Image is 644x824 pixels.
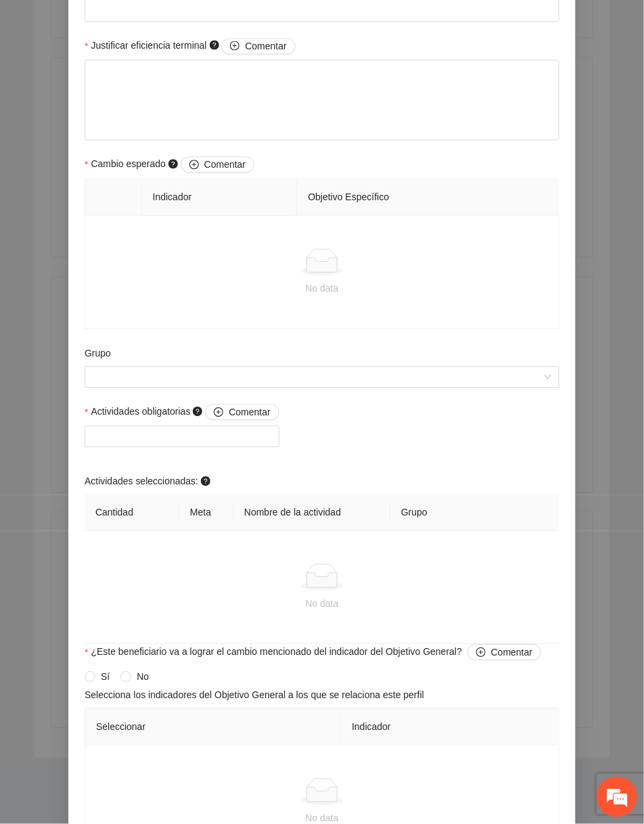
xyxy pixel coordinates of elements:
span: Actividades obligatorias [91,404,279,420]
div: Minimizar ventana de chat en vivo [222,7,254,39]
span: plus-circle [189,160,199,170]
input: Grupo [93,367,542,387]
th: Objetivo Específico [297,179,559,216]
div: Chatee con nosotros ahora [70,69,227,87]
div: No data [95,596,549,611]
span: question-circle [168,159,178,168]
span: Justificar eficiencia terminal [91,38,295,54]
span: Cambio esperado [91,156,254,173]
span: Selecciona los indicadores del Objetivo General a los que se relaciona este perfil [85,687,424,702]
span: Cantidad [95,507,133,518]
span: Grupo [401,507,428,518]
span: Comentar [204,157,246,172]
button: ¿Este beneficiario va a lograr el cambio mencionado del indicador del Objetivo General? [467,644,541,660]
span: ¿Este beneficiario va a lograr el cambio mencionado del indicador del Objetivo General? [91,644,541,660]
span: plus-circle [214,407,223,418]
th: Nombre de la actividad [233,494,390,531]
span: plus-circle [476,647,486,658]
span: question-circle [193,407,202,416]
div: No data [96,281,548,296]
span: Sí [95,669,115,684]
button: Actividades obligatorias question-circle [205,404,279,420]
span: Actividades seleccionadas: [85,474,213,488]
th: Indicador [142,179,298,216]
span: question-circle [210,40,219,49]
span: question-circle [201,476,210,486]
span: Comentar [229,405,270,419]
th: Meta [179,494,233,531]
span: Comentar [245,39,286,53]
th: Indicador [341,708,559,746]
span: No [131,669,154,684]
button: Justificar eficiencia terminal question-circle [221,38,295,54]
th: Seleccionar [85,708,341,746]
span: Estamos en línea. [78,181,187,317]
span: plus-circle [230,41,239,51]
span: Comentar [491,645,532,660]
label: Grupo [85,346,111,361]
textarea: Escriba su mensaje y pulse “Intro” [7,369,258,417]
button: Cambio esperado question-circle [181,156,254,173]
